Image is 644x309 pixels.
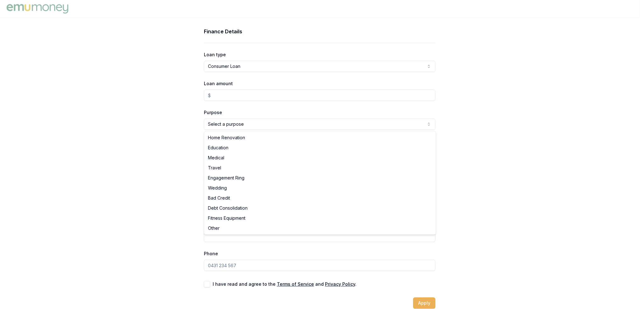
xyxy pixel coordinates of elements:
span: Education [208,145,228,151]
span: Other [208,225,220,231]
span: Engagement Ring [208,175,244,181]
span: Travel [208,165,221,171]
span: Fitness Equipment [208,215,245,221]
span: Bad Credit [208,195,230,201]
span: Home Renovation [208,135,245,141]
span: Debt Consolidation [208,205,248,211]
span: Wedding [208,185,227,191]
span: Medical [208,155,224,161]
